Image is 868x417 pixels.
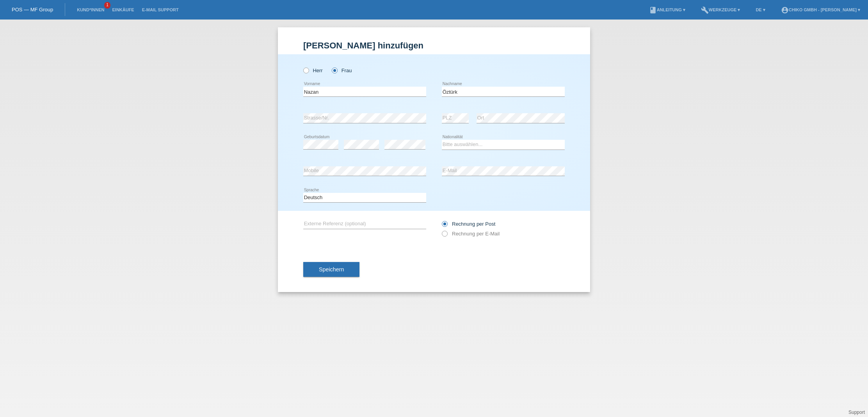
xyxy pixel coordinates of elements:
[104,2,110,9] span: 1
[442,231,447,241] input: Rechnung per E-Mail
[697,7,744,12] a: buildWerkzeuge ▾
[442,221,495,227] label: Rechnung per Post
[752,7,769,12] a: DE ▾
[442,221,447,231] input: Rechnung per Post
[701,6,709,14] i: build
[319,266,344,273] span: Speichern
[12,7,53,12] a: POS — MF Group
[73,7,108,12] a: Kund*innen
[442,231,500,237] label: Rechnung per E-Mail
[303,262,359,277] button: Speichern
[303,68,308,73] input: Herr
[777,7,864,12] a: account_circleChiko GmbH - [PERSON_NAME] ▾
[108,7,138,12] a: Einkäufe
[781,6,789,14] i: account_circle
[649,6,657,14] i: book
[138,7,183,12] a: E-Mail Support
[303,68,323,73] label: Herr
[332,68,337,73] input: Frau
[332,68,352,73] label: Frau
[848,410,865,415] a: Support
[303,41,565,50] h1: [PERSON_NAME] hinzufügen
[645,7,689,12] a: bookAnleitung ▾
